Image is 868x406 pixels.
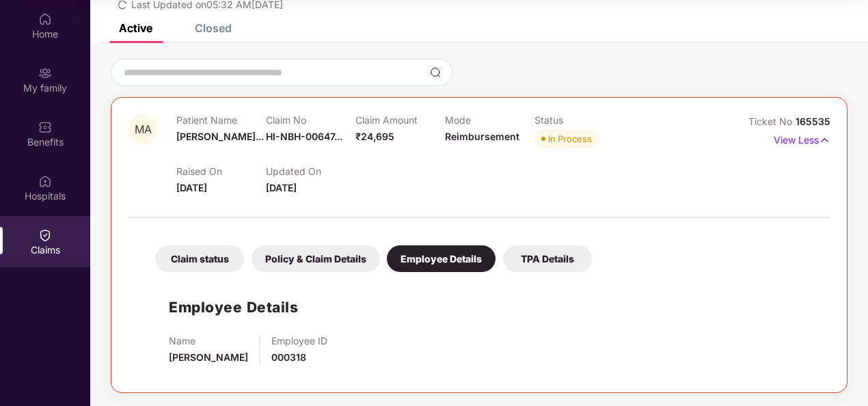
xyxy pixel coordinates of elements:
p: Employee ID [271,335,327,347]
div: In Process [548,132,592,146]
p: Claim Amount [355,114,445,126]
span: [DATE] [266,182,297,193]
h1: Employee Details [169,296,298,319]
p: Mode [445,114,534,126]
div: TPA Details [503,245,592,272]
img: svg+xml;base64,PHN2ZyBpZD0iQmVuZWZpdHMiIHhtbG5zPSJodHRwOi8vd3d3LnczLm9yZy8yMDAwL3N2ZyIgd2lkdGg9Ij... [38,120,52,134]
div: Claim status [155,245,244,272]
img: svg+xml;base64,PHN2ZyB3aWR0aD0iMjAiIGhlaWdodD0iMjAiIHZpZXdCb3g9IjAgMCAyMCAyMCIgZmlsbD0ibm9uZSIgeG... [38,66,52,80]
p: Updated On [266,165,355,177]
img: svg+xml;base64,PHN2ZyBpZD0iQ2xhaW0iIHhtbG5zPSJodHRwOi8vd3d3LnczLm9yZy8yMDAwL3N2ZyIgd2lkdGg9IjIwIi... [38,228,52,242]
div: Employee Details [387,245,496,272]
img: svg+xml;base64,PHN2ZyBpZD0iSG9tZSIgeG1sbnM9Imh0dHA6Ly93d3cudzMub3JnLzIwMDAvc3ZnIiB3aWR0aD0iMjAiIG... [38,12,52,26]
div: Active [119,21,152,35]
span: Reimbursement [445,131,519,142]
img: svg+xml;base64,PHN2ZyBpZD0iSG9zcGl0YWxzIiB4bWxucz0iaHR0cDovL3d3dy53My5vcmcvMjAwMC9zdmciIHdpZHRoPS... [38,174,52,188]
span: 165535 [796,116,830,127]
span: Ticket No [748,116,796,127]
span: ₹24,695 [355,131,394,142]
img: svg+xml;base64,PHN2ZyB4bWxucz0iaHR0cDovL3d3dy53My5vcmcvMjAwMC9zdmciIHdpZHRoPSIxNyIgaGVpZ2h0PSIxNy... [819,133,830,148]
span: [PERSON_NAME] [169,351,248,363]
p: Raised On [176,165,266,177]
div: Policy & Claim Details [252,245,380,272]
span: 000318 [271,351,306,363]
p: View Less [774,129,830,148]
span: [DATE] [176,182,207,193]
p: Patient Name [176,114,266,126]
span: [PERSON_NAME]... [176,131,264,142]
span: MA [135,124,152,135]
p: Status [534,114,624,126]
span: HI-NBH-00647... [266,131,342,142]
div: Closed [195,21,232,35]
p: Name [169,335,248,347]
p: Claim No [266,114,355,126]
img: svg+xml;base64,PHN2ZyBpZD0iU2VhcmNoLTMyeDMyIiB4bWxucz0iaHR0cDovL3d3dy53My5vcmcvMjAwMC9zdmciIHdpZH... [430,67,441,78]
